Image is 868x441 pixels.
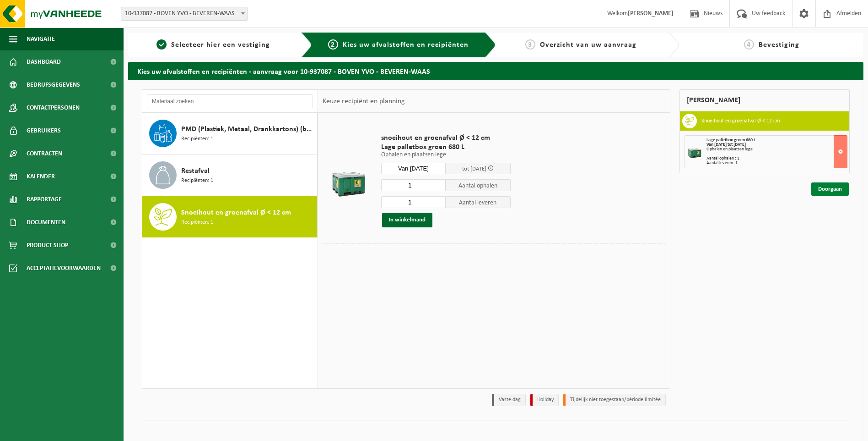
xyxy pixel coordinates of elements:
span: Selecteer hier een vestiging [171,41,270,49]
span: Product Shop [27,234,68,257]
span: Lage palletbox groen 680 L [381,143,511,152]
span: Recipiënten: 1 [181,176,213,185]
span: snoeihout en groenafval Ø < 12 cm [381,133,511,143]
span: Bevestiging [759,41,799,49]
input: Selecteer datum [381,163,446,174]
span: Lage palletbox groen 680 L [706,138,755,143]
span: 4 [744,39,754,50]
div: Ophalen en plaatsen lege [706,147,847,152]
span: Contactpersonen [27,96,80,119]
span: Documenten [27,211,65,234]
span: Aantal ophalen [446,179,511,191]
span: Navigatie [27,28,55,50]
strong: Van [DATE] tot [DATE] [706,142,746,147]
span: Recipiënten: 1 [181,135,213,143]
li: Vaste dag [492,394,526,406]
div: Keuze recipiënt en planning [318,90,410,113]
a: 1Selecteer hier een vestiging [133,39,294,50]
span: Dashboard [27,50,61,73]
span: Gebruikers [27,119,61,142]
span: Rapportage [27,188,62,211]
div: Aantal ophalen : 1 [706,156,847,161]
span: Acceptatievoorwaarden [27,257,101,280]
span: 1 [156,39,167,50]
span: PMD (Plastiek, Metaal, Drankkartons) (bedrijven) [181,124,315,135]
span: Bedrijfsgegevens [27,73,80,96]
li: Tijdelijk niet toegestaan/période limitée [563,394,666,406]
button: Snoeihout en groenafval Ø < 12 cm Recipiënten: 1 [142,196,318,237]
span: 3 [525,39,535,50]
span: Contracten [27,142,62,165]
div: Aantal leveren: 1 [706,161,847,165]
input: Materiaal zoeken [147,94,313,108]
li: Holiday [530,394,559,406]
button: In winkelmand [382,213,432,227]
span: Aantal leveren [446,196,511,208]
span: 2 [328,39,338,50]
span: Kies uw afvalstoffen en recipiënten [343,41,469,49]
strong: [PERSON_NAME] [628,10,674,17]
span: Recipiënten: 1 [181,218,213,227]
span: Restafval [181,165,210,176]
span: Kalender [27,165,55,188]
span: 10-937087 - BOVEN YVO - BEVEREN-WAAS [121,7,248,21]
span: Overzicht van uw aanvraag [540,41,636,49]
button: Restafval Recipiënten: 1 [142,154,318,196]
span: 10-937087 - BOVEN YVO - BEVEREN-WAAS [121,7,248,20]
span: tot [DATE] [462,166,486,172]
p: Ophalen en plaatsen lege [381,152,511,158]
a: Doorgaan [811,182,849,196]
span: Snoeihout en groenafval Ø < 12 cm [181,207,291,218]
h3: Snoeihout en groenafval Ø < 12 cm [701,114,780,128]
button: PMD (Plastiek, Metaal, Drankkartons) (bedrijven) Recipiënten: 1 [142,113,318,154]
div: [PERSON_NAME] [679,89,850,111]
h2: Kies uw afvalstoffen en recipiënten - aanvraag voor 10-937087 - BOVEN YVO - BEVEREN-WAAS [128,62,863,80]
